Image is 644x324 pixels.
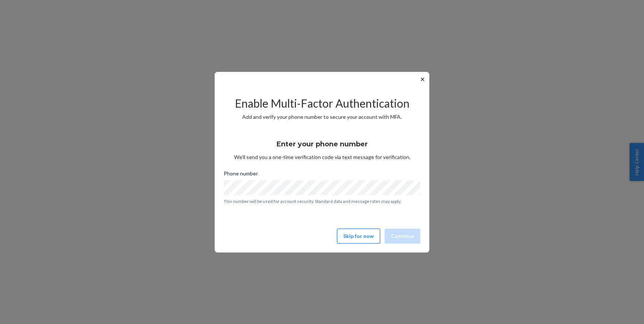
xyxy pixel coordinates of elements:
[419,75,426,84] button: ✕
[385,229,420,244] button: Continue
[224,133,420,161] div: We’ll send you a one-time verification code via text message for verification.
[224,97,420,109] h2: Enable Multi-Factor Authentication
[277,139,368,149] h3: Enter your phone number
[337,229,380,244] button: Skip for now
[224,113,420,121] p: Add and verify your phone number to secure your account with MFA.
[224,170,258,180] span: Phone number
[224,198,420,204] p: This number will be used for account security. Standard data and message rates may apply.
